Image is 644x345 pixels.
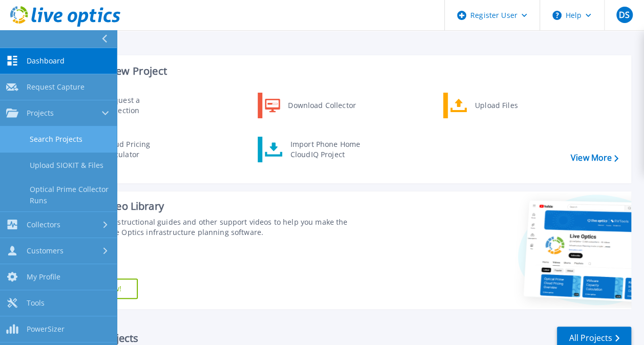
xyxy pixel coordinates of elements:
[285,139,365,160] div: Import Phone Home CloudIQ Project
[72,93,177,118] a: Request a Collection
[72,137,177,162] a: Cloud Pricing Calculator
[27,325,65,334] span: PowerSizer
[100,95,175,116] div: Request a Collection
[470,95,546,116] div: Upload Files
[60,217,362,238] div: Find tutorials, instructional guides and other support videos to help you make the most of your L...
[27,246,64,255] span: Customers
[27,272,60,282] span: My Profile
[27,220,60,229] span: Collectors
[27,298,45,308] span: Tools
[258,93,363,118] a: Download Collector
[99,139,175,160] div: Cloud Pricing Calculator
[73,66,618,77] h3: Start a New Project
[443,93,548,118] a: Upload Files
[619,11,630,19] span: DS
[27,109,54,118] span: Projects
[60,200,362,213] div: Support Video Library
[283,95,360,116] div: Download Collector
[27,82,85,92] span: Request Capture
[27,56,65,66] span: Dashboard
[571,153,618,163] a: View More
